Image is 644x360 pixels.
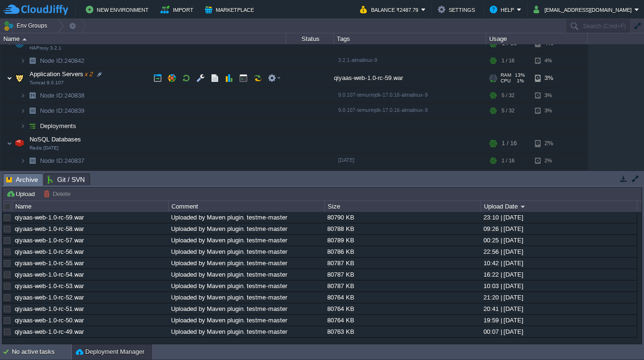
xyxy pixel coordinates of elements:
[3,19,50,32] button: Env Groups
[535,53,566,68] div: 4%
[26,119,39,133] img: AMDAwAAAACH5BAEAAAAALAAAAAABAAEAAAICRAEAOw==
[15,317,84,324] a: qiyaas-web-1.0-rc-50.war
[169,280,324,291] div: Uploaded by Maven plugin. testme-master
[39,57,86,65] span: 240842
[325,212,480,223] div: 80790 KB
[39,107,86,115] a: Node ID:240839
[22,38,27,40] img: AMDAwAAAACH5BAEAAAAALAAAAAABAAEAAAICRAEAOw==
[39,157,86,165] a: Node ID:240837
[535,88,566,103] div: 3%
[535,103,566,118] div: 3%
[481,280,636,291] div: 10:03 | [DATE]
[481,292,636,303] div: 21:20 | [DATE]
[40,157,64,164] span: Node ID:
[29,136,82,143] a: NoSQL DatabasesRedis [DATE]
[7,134,12,153] img: AMDAwAAAACH5BAEAAAAALAAAAAABAAEAAAICRAEAOw==
[325,201,481,212] div: Size
[6,174,38,186] span: Archive
[26,88,39,103] img: AMDAwAAAACH5BAEAAAAALAAAAAABAAEAAAICRAEAOw==
[29,135,82,143] span: NoSQL Databases
[325,223,480,234] div: 80788 KB
[325,246,480,257] div: 80786 KB
[40,57,64,64] span: Node ID:
[481,235,636,246] div: 00:25 | [DATE]
[169,201,324,212] div: Comment
[490,4,517,15] button: Help
[13,201,168,212] div: Name
[169,303,324,314] div: Uploaded by Maven plugin. testme-master
[535,169,566,188] div: 2%
[169,315,324,326] div: Uploaded by Maven plugin. testme-master
[20,88,26,103] img: AMDAwAAAACH5BAEAAAAALAAAAAABAAEAAAICRAEAOw==
[169,223,324,234] div: Uploaded by Maven plugin. testme-master
[29,70,94,78] a: Application Serversx 2Tomcat 9.0.107
[20,103,26,118] img: AMDAwAAAACH5BAEAAAAALAAAAAABAAEAAAICRAEAOw==
[535,134,566,153] div: 2%
[325,235,480,246] div: 80789 KB
[325,269,480,280] div: 80787 KB
[15,305,84,312] a: qiyaas-web-1.0-rc-51.war
[161,4,196,15] button: Import
[39,107,86,115] span: 240839
[502,153,514,168] div: 1 / 16
[325,280,480,291] div: 80787 KB
[338,92,428,98] span: 9.0.107-temurinjdk-17.0.16-almalinux-9
[6,190,38,198] button: Upload
[481,269,636,280] div: 16:22 | [DATE]
[7,169,12,188] img: AMDAwAAAACH5BAEAAAAALAAAAAABAAEAAAICRAEAOw==
[29,70,94,78] span: Application Servers
[481,223,636,234] div: 09:26 | [DATE]
[30,45,61,51] span: HAProxy 3.2.1
[169,246,324,257] div: Uploaded by Maven plugin. testme-master
[338,107,428,113] span: 9.0.107-temurinjdk-17.0.16-almalinux-9
[481,246,636,257] div: 22:56 | [DATE]
[515,72,525,78] span: 13%
[502,53,514,68] div: 1 / 16
[481,326,636,337] div: 00:07 | [DATE]
[487,33,587,44] div: Usage
[15,282,84,290] a: qiyaas-web-1.0-rc-53.war
[7,69,12,88] img: AMDAwAAAACH5BAEAAAAALAAAAAABAAEAAAICRAEAOw==
[12,344,71,360] div: No active tasks
[438,4,478,15] button: Settings
[15,225,84,232] a: qiyaas-web-1.0-rc-58.war
[360,4,421,15] button: Balance ₹2487.79
[76,347,144,357] button: Deployment Manager
[39,157,86,165] span: 240837
[481,258,636,269] div: 10:42 | [DATE]
[334,69,486,88] div: qiyaas-web-1.0-rc-59.war
[535,153,566,168] div: 2%
[13,69,26,88] img: AMDAwAAAACH5BAEAAAAALAAAAAABAAEAAAICRAEAOw==
[15,260,84,267] a: qiyaas-web-1.0-rc-55.war
[502,88,514,103] div: 5 / 32
[533,4,634,15] button: [EMAIL_ADDRESS][DOMAIN_NAME]
[1,33,286,44] div: Name
[15,248,84,255] a: qiyaas-web-1.0-rc-56.war
[20,153,26,168] img: AMDAwAAAACH5BAEAAAAALAAAAAABAAEAAAICRAEAOw==
[502,169,517,188] div: 9 / 32
[482,201,637,212] div: Upload Date
[39,91,86,100] span: 240838
[501,78,511,84] span: CPU
[325,326,480,337] div: 80763 KB
[481,303,636,314] div: 20:41 | [DATE]
[30,80,64,86] span: Tomcat 9.0.107
[39,91,86,100] a: Node ID:240838
[169,269,324,280] div: Uploaded by Maven plugin. testme-master
[43,190,73,198] button: Delete
[15,294,84,301] a: qiyaas-web-1.0-rc-52.war
[3,4,68,16] img: CloudJiffy
[20,119,26,133] img: AMDAwAAAACH5BAEAAAAALAAAAAABAAEAAAICRAEAOw==
[514,78,524,84] span: 1%
[39,122,78,130] a: Deployments
[13,134,26,153] img: AMDAwAAAACH5BAEAAAAALAAAAAABAAEAAAICRAEAOw==
[40,107,64,114] span: Node ID:
[325,315,480,326] div: 80764 KB
[205,4,257,15] button: Marketplace
[48,174,85,185] span: Git / SVN
[83,70,93,78] span: x 2
[169,235,324,246] div: Uploaded by Maven plugin. testme-master
[15,214,84,221] a: qiyaas-web-1.0-rc-59.war
[169,292,324,303] div: Uploaded by Maven plugin. testme-master
[501,72,511,78] span: RAM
